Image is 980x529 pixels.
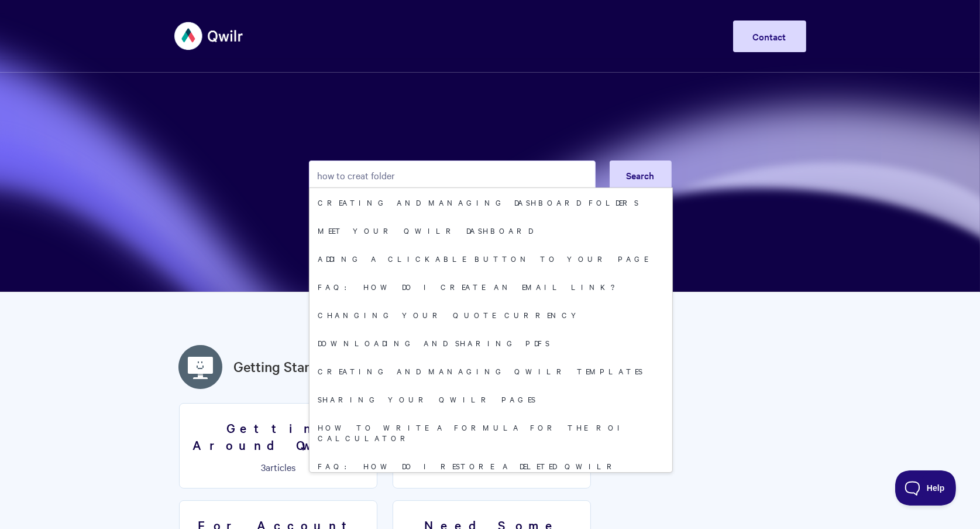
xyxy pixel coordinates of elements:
span: 3 [261,460,266,473]
img: Qwilr Help Center [174,14,244,58]
a: How to write a formula for the ROI Calculator [310,413,672,452]
iframe: Toggle Customer Support [895,470,957,506]
a: Downloading and sharing PDFs [310,329,672,357]
a: Getting Started [234,356,331,377]
h3: Getting Around Qwilr [187,419,370,453]
input: Search the knowledge base [309,161,596,190]
p: articles [187,462,370,472]
a: FAQ: How do I create an email link? [310,272,672,301]
a: Creating and managing Qwilr Templates [310,357,672,385]
a: Meet your Qwilr Dashboard [310,216,672,244]
a: Contact [733,21,806,52]
a: Sharing your Qwilr Pages [310,385,672,413]
a: Changing Your Quote Currency [310,301,672,329]
a: Creating and managing dashboard folders [310,188,672,216]
button: Search [610,161,672,190]
a: FAQ: How do I restore a deleted Qwilr Page? [310,452,672,490]
span: Search [627,169,655,182]
a: Getting Around Qwilr 3articles [179,403,377,489]
a: Adding a Clickable Button to your Page [310,244,672,272]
